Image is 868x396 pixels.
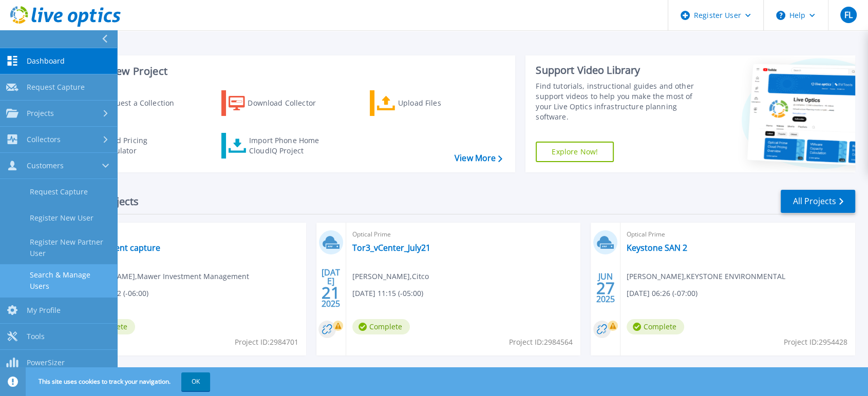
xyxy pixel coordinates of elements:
[73,133,187,159] a: Cloud Pricing Calculator
[27,358,65,367] span: PowerSizer
[627,319,684,334] span: Complete
[181,372,210,391] button: OK
[78,243,160,253] a: Environment capture
[455,153,502,163] a: View More
[248,93,330,113] div: Download Collector
[102,93,184,113] div: Request a Collection
[370,90,484,116] a: Upload Files
[352,319,410,334] span: Complete
[352,288,423,299] span: [DATE] 11:15 (-05:00)
[627,229,849,240] span: Optical Prime
[536,81,703,122] div: Find tutorials, instructional guides and other support videos to help you make the most of your L...
[27,135,61,144] span: Collectors
[781,190,855,213] a: All Projects
[73,90,187,116] a: Request a Collection
[509,336,573,348] span: Project ID: 2984564
[352,243,430,253] a: Tor3_vCenter_July21
[27,161,64,170] span: Customers
[27,332,45,341] span: Tools
[352,229,575,240] span: Optical Prime
[27,109,54,118] span: Projects
[249,135,329,156] div: Import Phone Home CloudIQ Project
[596,269,615,307] div: JUN 2025
[27,56,65,66] span: Dashboard
[78,229,300,240] span: Optical Prime
[627,271,785,282] span: [PERSON_NAME] , KEYSTONE ENVIRONMENTAL
[352,271,429,282] span: [PERSON_NAME] , Citco
[221,90,336,116] a: Download Collector
[398,93,480,113] div: Upload Files
[101,135,183,156] div: Cloud Pricing Calculator
[596,284,615,292] span: 27
[28,372,210,391] span: This site uses cookies to track your navigation.
[78,271,249,282] span: [PERSON_NAME] , Mawer Investment Management
[27,83,85,92] span: Request Capture
[321,269,341,307] div: [DATE] 2025
[536,142,614,162] a: Explore Now!
[73,66,502,77] h3: Start a New Project
[627,288,697,299] span: [DATE] 06:26 (-07:00)
[322,288,340,297] span: 21
[784,336,847,348] span: Project ID: 2954428
[235,336,298,348] span: Project ID: 2984701
[536,64,703,77] div: Support Video Library
[844,11,852,19] span: FL
[627,243,687,253] a: Keystone SAN 2
[27,306,61,315] span: My Profile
